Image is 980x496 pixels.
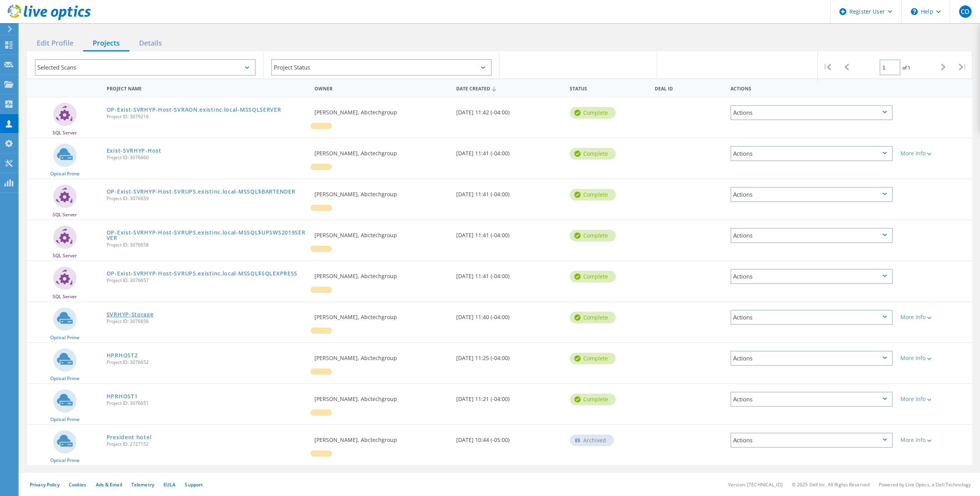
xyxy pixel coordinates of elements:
[107,196,307,201] span: Project ID: 3076659
[103,81,311,95] div: Project Name
[35,59,256,76] div: Selected Scans
[53,253,77,258] span: SQL Server
[570,312,616,323] div: Complete
[271,59,492,76] div: Project Status
[570,435,614,446] div: Archived
[163,481,175,488] a: EULA
[107,353,138,358] a: HPRHOST2
[53,131,77,135] span: SQL Server
[452,302,566,328] div: [DATE] 11:40 (-04:00)
[727,81,897,95] div: Actions
[911,8,918,15] svg: \n
[651,81,727,95] div: Deal Id
[107,114,307,119] span: Project ID: 3079216
[452,261,566,287] div: [DATE] 11:41 (-04:00)
[50,376,80,381] span: Optical Prime
[107,312,154,317] a: SVRHYP-Storage
[27,36,83,51] div: Edit Profile
[452,425,566,450] div: [DATE] 10:44 (-05:00)
[818,51,837,83] div: |
[311,261,452,287] div: [PERSON_NAME], Abctechgroup
[30,481,59,488] a: Privacy Policy
[570,107,616,119] div: Complete
[452,81,566,95] div: Date Created
[902,65,910,71] span: of 1
[53,294,77,299] span: SQL Server
[107,271,297,276] a: OP-Exist-SVRHYP-Host-SVRUPS.existinc.local-MSSQL$SQLEXPRESS
[900,314,968,320] div: More Info
[311,425,452,450] div: [PERSON_NAME], Abctechgroup
[311,220,452,246] div: [PERSON_NAME], Abctechgroup
[50,335,80,340] span: Optical Prime
[452,384,566,409] div: [DATE] 11:21 (-04:00)
[311,302,452,328] div: [PERSON_NAME], Abctechgroup
[452,179,566,205] div: [DATE] 11:41 (-04:00)
[107,278,307,283] span: Project ID: 3076657
[185,481,203,488] a: Support
[107,243,307,247] span: Project ID: 3076658
[730,433,893,448] div: Actions
[50,417,80,422] span: Optical Prime
[728,481,783,488] li: Version: [TECHNICAL_ID]
[107,155,307,160] span: Project ID: 3076660
[107,319,307,324] span: Project ID: 3076656
[311,384,452,409] div: [PERSON_NAME], Abctechgroup
[107,107,281,112] a: OP-Exist-SVRHYP-Host-SVRAON.existinc.local-MSSQLSERVER
[107,148,161,153] a: Exist-SVRHYP-Host
[730,228,893,243] div: Actions
[566,81,651,95] div: Status
[452,343,566,369] div: [DATE] 11:25 (-04:00)
[131,481,154,488] a: Telemetry
[107,435,152,440] a: President hotel
[311,97,452,123] div: [PERSON_NAME], Abctechgroup
[311,343,452,369] div: [PERSON_NAME], Abctechgroup
[792,481,870,488] li: © 2025 Dell Inc. All Rights Reserved
[730,146,893,161] div: Actions
[107,401,307,406] span: Project ID: 3076651
[570,271,616,282] div: Complete
[129,36,172,51] div: Details
[69,481,87,488] a: Cookies
[900,355,968,361] div: More Info
[311,179,452,205] div: [PERSON_NAME], Abctechgroup
[900,151,968,156] div: More Info
[730,351,893,366] div: Actions
[961,8,970,15] span: CO
[452,220,566,246] div: [DATE] 11:41 (-04:00)
[311,81,452,95] div: Owner
[107,360,307,365] span: Project ID: 3076652
[107,394,138,399] a: HPRHOST1
[730,105,893,120] div: Actions
[570,189,616,200] div: Complete
[311,138,452,164] div: [PERSON_NAME], Abctechgroup
[900,396,968,402] div: More Info
[8,16,91,22] a: Live Optics Dashboard
[879,481,971,488] li: Powered by Live Optics, a Dell Technology
[83,36,129,51] div: Projects
[452,97,566,123] div: [DATE] 11:42 (-04:00)
[96,481,122,488] a: Ads & Email
[107,442,307,447] span: Project ID: 2727152
[107,230,307,241] a: OP-Exist-SVRHYP-Host-SVRUPS.existinc.local-MSSQL$UPSWS2019SERVER
[53,212,77,217] span: SQL Server
[452,138,566,164] div: [DATE] 11:41 (-04:00)
[107,189,296,194] a: OP-Exist-SVRHYP-Host-SVRUPS.existinc.local-MSSQL$BARTENDER
[570,148,616,160] div: Complete
[953,51,972,83] div: |
[50,172,80,176] span: Optical Prime
[730,269,893,284] div: Actions
[730,310,893,325] div: Actions
[570,394,616,405] div: Complete
[900,437,968,443] div: More Info
[730,392,893,407] div: Actions
[50,458,80,463] span: Optical Prime
[570,230,616,241] div: Complete
[570,353,616,364] div: Complete
[730,187,893,202] div: Actions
